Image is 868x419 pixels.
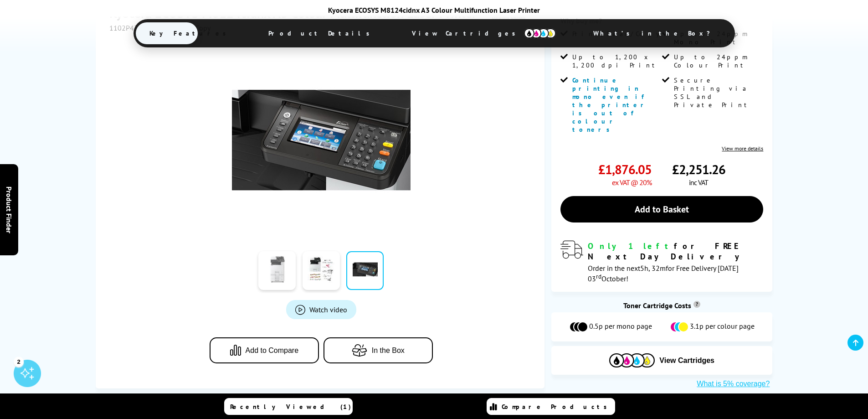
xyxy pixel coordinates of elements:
[694,379,772,388] button: What is 5% coverage?
[551,301,772,310] div: Toner Cartridge Costs
[560,241,763,283] div: modal_delivery
[255,22,388,44] span: Product Details
[612,178,652,187] span: ex VAT @ 20%
[5,186,14,233] span: Product Finder
[572,76,649,134] span: Continue printing in mono even if the printer is out of colour toners
[246,347,299,355] span: Add to Compare
[136,22,245,44] span: Key Features
[502,403,612,411] span: Compare Products
[589,321,652,332] span: 0.5p per mono page
[224,398,353,415] a: Recently Viewed (1)
[609,353,655,367] img: Cartridges
[689,178,708,187] span: inc VAT
[210,337,319,363] button: Add to Compare
[722,145,763,152] a: View more details
[674,76,761,109] span: Secure Printing via SSL and Private Print
[324,337,433,363] button: In the Box
[487,398,615,415] a: Compare Products
[659,357,714,365] span: View Cartridges
[588,264,739,283] span: Order in the next for Free Delivery [DATE] 03 October!
[572,53,660,69] span: Up to 1,200 x 1,200 dpi Print
[398,21,570,45] span: View Cartridges
[560,196,763,222] a: Add to Basket
[674,53,761,69] span: Up to 24ppm Colour Print
[309,305,347,314] span: Watch video
[230,403,351,411] span: Recently Viewed (1)
[693,301,700,308] sup: Cost per page
[558,353,765,368] button: View Cartridges
[690,321,755,332] span: 3.1p per colour page
[14,357,24,367] div: 2
[672,161,725,178] span: £2,251.26
[232,51,411,229] img: Thumbnail
[372,347,405,355] span: In the Box
[588,241,763,262] div: for FREE Next Day Delivery
[588,241,674,251] span: Only 1 left
[580,22,733,44] span: What’s in the Box?
[115,5,753,15] div: Kyocera ECOSYS M8124cidnx A3 Colour Multifunction Laser Printer
[596,272,601,280] sup: rd
[286,300,356,319] a: Product_All_Videos
[640,264,666,273] span: 5h, 32m
[598,161,652,178] span: £1,876.05
[524,28,556,38] img: cmyk-icon.svg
